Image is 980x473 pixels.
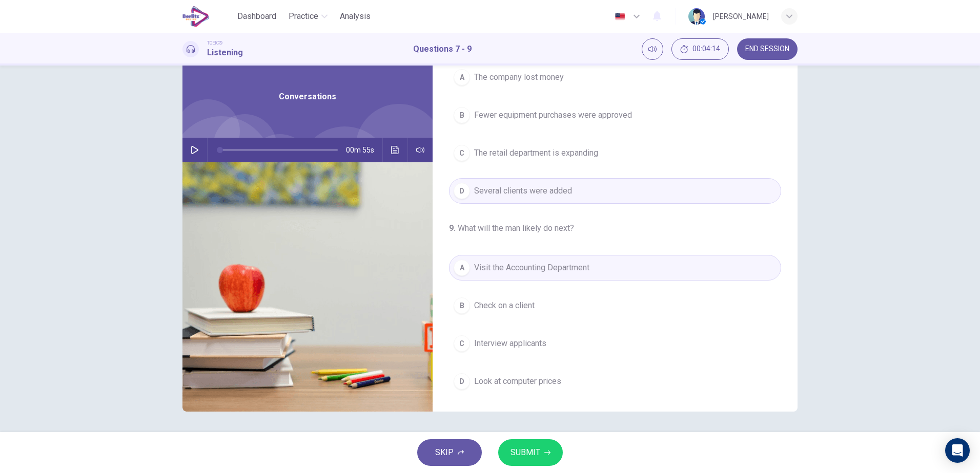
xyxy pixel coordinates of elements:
a: EduSynch logo [182,6,233,27]
img: Conversations [182,162,433,412]
span: Analysis [340,10,371,23]
h4: What will the man likely do next? [449,222,781,234]
img: Profile picture [688,8,705,25]
button: CInterview applicants [449,331,781,356]
span: TOEIC® [207,39,222,47]
span: Visit the Accounting Department [474,262,589,274]
span: The retail department is expanding [474,147,598,159]
h1: Questions 7 - 9 [413,43,472,55]
button: 00:04:14 [671,38,729,60]
div: D [454,183,470,199]
img: EduSynch logo [182,6,210,27]
img: en [614,13,626,20]
div: Mute [642,38,663,60]
span: Check on a client [474,299,535,312]
button: Click to see the audio transcription [387,138,403,162]
div: [PERSON_NAME] [713,10,769,23]
span: 00m 55s [346,138,382,162]
button: BCheck on a client [449,293,781,318]
span: Dashboard [237,10,276,23]
button: DLook at computer prices [449,369,781,394]
h4: 9 . [449,223,458,233]
div: B [454,297,470,314]
span: Several clients were added [474,185,572,197]
button: AVisit the Accounting Department [449,255,781,281]
span: SKIP [435,445,454,460]
div: A [454,260,470,276]
button: END SESSION [737,38,798,60]
button: BFewer equipment purchases were approved [449,102,781,128]
span: Fewer equipment purchases were approved [474,109,632,121]
span: Practice [289,10,318,23]
button: SKIP [417,439,482,466]
button: DSeveral clients were added [449,178,781,204]
span: Conversations [279,91,336,103]
div: D [454,373,470,390]
div: C [454,335,470,352]
span: SUBMIT [511,445,540,460]
div: A [454,69,470,85]
span: Interview applicants [474,337,546,350]
button: Analysis [336,7,375,26]
button: AThe company lost money [449,64,781,90]
div: C [454,145,470,161]
div: Hide [671,38,729,60]
span: END SESSION [745,45,789,53]
button: Dashboard [233,7,280,26]
div: B [454,107,470,123]
h1: Listening [207,47,243,59]
span: 00:04:14 [692,45,720,53]
span: Look at computer prices [474,375,561,388]
span: The company lost money [474,71,564,83]
button: SUBMIT [498,439,563,466]
button: CThe retail department is expanding [449,140,781,166]
button: Practice [284,7,332,26]
div: Open Intercom Messenger [945,438,970,463]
